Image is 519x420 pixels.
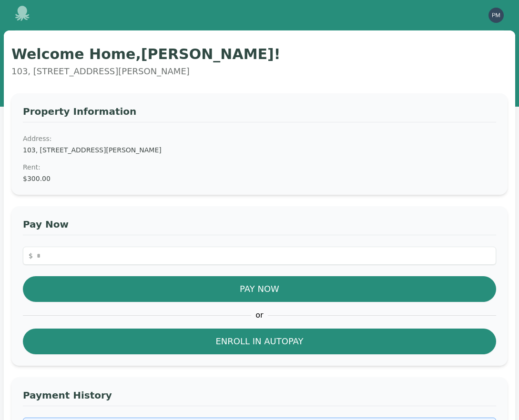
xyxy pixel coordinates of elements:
[251,310,268,321] span: or
[11,46,508,63] h1: Welcome Home, [PERSON_NAME] !
[23,329,496,354] button: Enroll in Autopay
[23,105,496,122] h3: Property Information
[23,276,496,302] button: Pay Now
[23,218,496,235] h3: Pay Now
[23,174,496,183] dd: $300.00
[23,145,496,155] dd: 103, [STREET_ADDRESS][PERSON_NAME]
[23,134,496,143] dt: Address:
[11,65,508,78] p: 103, [STREET_ADDRESS][PERSON_NAME]
[23,162,496,172] dt: Rent :
[23,389,496,406] h3: Payment History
